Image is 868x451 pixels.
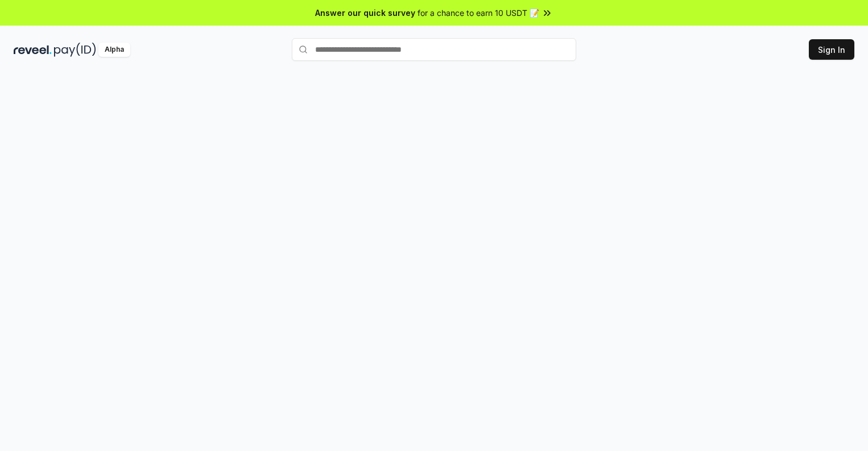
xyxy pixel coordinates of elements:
[98,43,130,57] div: Alpha
[54,43,96,57] img: pay_id
[315,7,415,19] span: Answer our quick survey
[809,39,854,60] button: Sign In
[418,7,539,19] span: for a chance to earn 10 USDT 📝
[14,43,52,57] img: reveel_dark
